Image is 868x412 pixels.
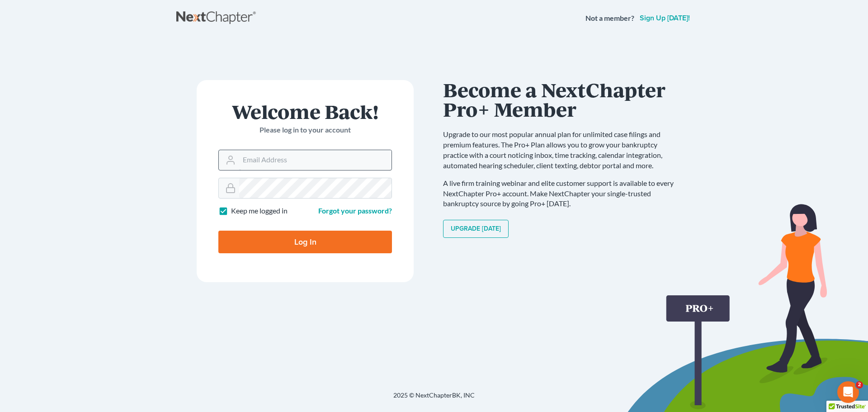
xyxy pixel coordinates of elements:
[856,381,863,388] span: 2
[443,129,683,170] p: Upgrade to our most popular annual plan for unlimited case filings and premium features. The Pro+...
[318,206,392,215] a: Forgot your password?
[443,80,683,118] h1: Become a NextChapter Pro+ Member
[638,14,692,22] a: Sign up [DATE]!
[218,125,392,135] p: Please log in to your account
[218,231,392,253] input: Log In
[231,206,288,216] label: Keep me logged in
[218,102,392,121] h1: Welcome Back!
[443,178,683,209] p: A live firm training webinar and elite customer support is available to every NextChapter Pro+ ac...
[443,220,509,238] a: Upgrade [DATE]
[837,381,859,403] iframe: Intercom live chat
[585,13,634,24] strong: Not a member?
[239,150,392,170] input: Email Address
[176,391,692,407] div: 2025 © NextChapterBK, INC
